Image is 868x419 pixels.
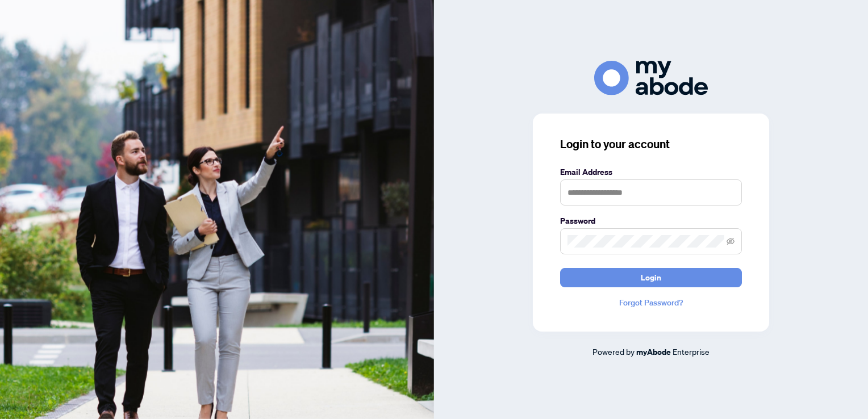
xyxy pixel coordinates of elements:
span: Powered by [592,346,635,357]
h3: Login to your account [560,136,742,152]
span: eye-invisible [727,237,735,245]
label: Password [560,215,742,227]
button: Login [560,268,742,287]
a: myAbode [636,346,671,358]
span: Login [641,269,661,287]
label: Email Address [560,166,742,178]
span: Enterprise [673,346,710,357]
a: Forgot Password? [560,296,742,309]
img: ma-logo [594,61,708,95]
